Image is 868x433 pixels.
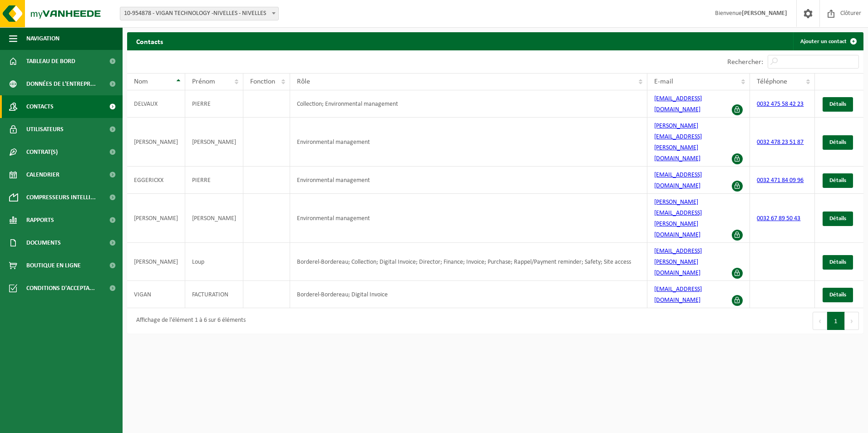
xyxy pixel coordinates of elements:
span: Prénom [192,78,215,85]
span: Détails [829,139,846,145]
span: 10-954878 - VIGAN TECHNOLOGY -NIVELLES - NIVELLES [120,7,279,20]
span: Détails [829,101,846,107]
td: Loup [185,243,243,281]
a: [EMAIL_ADDRESS][PERSON_NAME][DOMAIN_NAME] [654,248,702,276]
td: Collection; Environmental management [290,90,647,118]
td: Borderel-Bordereau; Collection; Digital Invoice; Director; Finance; Invoice; Purchase; Rappel/Pay... [290,243,647,281]
a: Détails [823,212,853,226]
a: 0032 67 89 50 43 [757,215,800,222]
span: Calendrier [26,163,59,186]
span: Boutique en ligne [26,254,81,277]
td: [PERSON_NAME] [185,118,243,167]
td: [PERSON_NAME] [127,118,185,167]
a: Détails [823,288,853,302]
td: Environmental management [290,167,647,194]
a: Détails [823,255,853,270]
span: 10-954878 - VIGAN TECHNOLOGY -NIVELLES - NIVELLES [120,7,278,20]
a: [PERSON_NAME][EMAIL_ADDRESS][PERSON_NAME][DOMAIN_NAME] [654,199,702,238]
span: Rapports [26,209,54,231]
span: Téléphone [757,78,787,85]
span: Nom [134,78,148,85]
span: Tableau de bord [26,50,75,73]
td: FACTURATION [185,281,243,308]
button: 1 [827,312,845,330]
a: [PERSON_NAME][EMAIL_ADDRESS][PERSON_NAME][DOMAIN_NAME] [654,123,702,162]
td: Borderel-Bordereau; Digital Invoice [290,281,647,308]
td: Environmental management [290,118,647,167]
a: 0032 471 84 09 96 [757,177,804,184]
span: Contacts [26,95,54,118]
a: Détails [823,135,853,150]
button: Next [845,312,859,330]
span: Compresseurs intelli... [26,186,96,209]
span: Navigation [26,27,59,50]
td: [PERSON_NAME] [127,243,185,281]
a: [EMAIL_ADDRESS][DOMAIN_NAME] [654,95,702,113]
span: Détails [829,177,846,183]
div: Affichage de l'élément 1 à 6 sur 6 éléments [132,313,246,329]
td: DELVAUX [127,90,185,118]
td: [PERSON_NAME] [127,194,185,243]
span: Conditions d'accepta... [26,277,95,300]
a: [EMAIL_ADDRESS][DOMAIN_NAME] [654,286,702,304]
td: Environmental management [290,194,647,243]
td: EGGERICKX [127,167,185,194]
label: Rechercher: [727,59,763,66]
span: Rôle [297,78,310,85]
button: Previous [813,312,827,330]
a: [EMAIL_ADDRESS][DOMAIN_NAME] [654,172,702,189]
span: Documents [26,231,61,254]
td: [PERSON_NAME] [185,194,243,243]
a: 0032 475 58 42 23 [757,101,804,108]
a: Détails [823,97,853,112]
strong: [PERSON_NAME] [742,10,787,17]
span: Détails [829,259,846,265]
span: Détails [829,216,846,221]
span: Fonction [250,78,275,85]
span: Utilisateurs [26,118,64,141]
td: VIGAN [127,281,185,308]
span: Détails [829,292,846,298]
h2: Contacts [127,32,172,50]
a: Détails [823,173,853,188]
a: 0032 478 23 51 87 [757,139,804,146]
iframe: chat widget [5,413,152,433]
span: Contrat(s) [26,141,58,163]
td: PIERRE [185,167,243,194]
span: E-mail [654,78,673,85]
span: Données de l'entrepr... [26,73,96,95]
td: PIERRE [185,90,243,118]
a: Ajouter un contact [793,32,863,50]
